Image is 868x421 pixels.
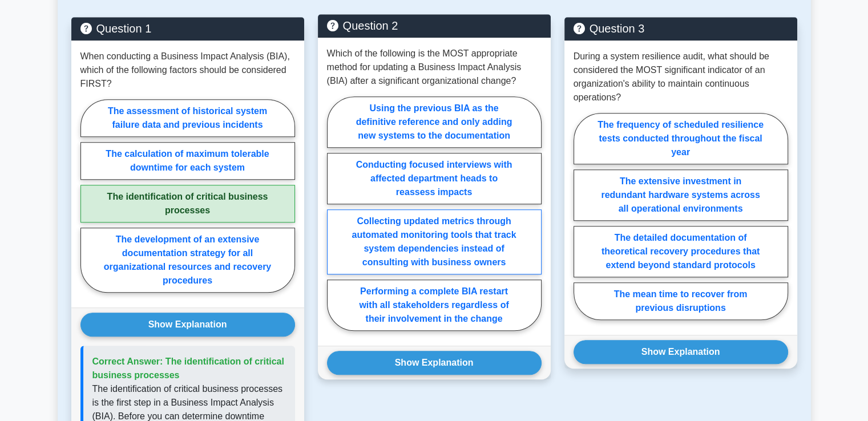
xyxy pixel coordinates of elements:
[574,22,788,35] h5: Question 3
[80,142,295,180] label: The calculation of maximum tolerable downtime for each system
[574,282,788,320] label: The mean time to recover from previous disruptions
[574,50,788,104] p: During a system resilience audit, what should be considered the MOST significant indicator of an ...
[327,47,542,88] p: Which of the following is the MOST appropriate method for updating a Business Impact Analysis (BI...
[80,228,295,293] label: The development of an extensive documentation strategy for all organizational resources and recov...
[80,22,295,35] h5: Question 1
[327,280,542,331] label: Performing a complete BIA restart with all stakeholders regardless of their involvement in the ch...
[92,357,284,380] span: Correct Answer: The identification of critical business processes
[80,50,295,91] p: When conducting a Business Impact Analysis (BIA), which of the following factors should be consid...
[327,351,542,375] button: Show Explanation
[327,209,542,274] label: Collecting updated metrics through automated monitoring tools that track system dependencies inst...
[80,185,295,222] label: The identification of critical business processes
[80,99,295,137] label: The assessment of historical system failure data and previous incidents
[574,226,788,277] label: The detailed documentation of theoretical recovery procedures that extend beyond standard protocols
[327,96,542,148] label: Using the previous BIA as the definitive reference and only adding new systems to the documentation
[327,153,542,204] label: Conducting focused interviews with affected department heads to reassess impacts
[574,169,788,221] label: The extensive investment in redundant hardware systems across all operational environments
[80,313,295,337] button: Show Explanation
[574,113,788,164] label: The frequency of scheduled resilience tests conducted throughout the fiscal year
[327,19,542,33] h5: Question 2
[574,340,788,364] button: Show Explanation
